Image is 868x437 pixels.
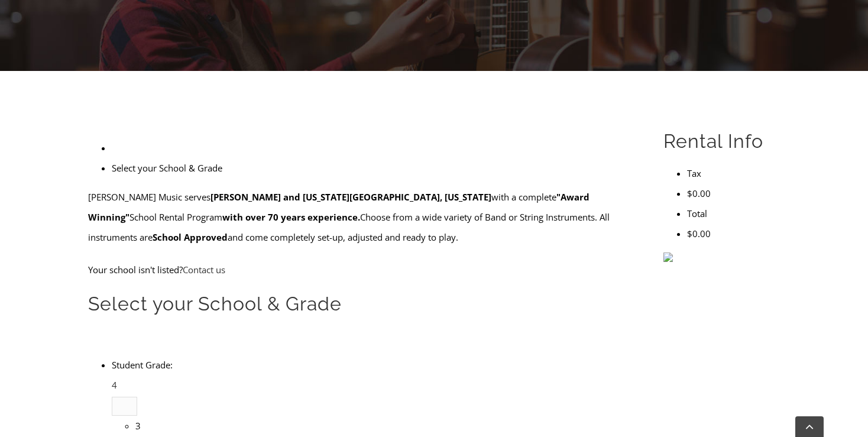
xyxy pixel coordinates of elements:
[210,191,491,203] strong: [PERSON_NAME] and [US_STATE][GEOGRAPHIC_DATA], [US_STATE]
[88,187,636,247] p: [PERSON_NAME] Music serves with a complete School Rental Program Choose from a wide variety of Ba...
[222,211,360,223] strong: with over 70 years experience.
[663,253,673,262] img: sidebar-footer.png
[112,359,173,371] label: Student Grade:
[663,129,780,154] h2: Rental Info
[135,416,137,436] li: 3
[687,183,780,203] li: $0.00
[88,260,636,280] p: Your school isn't listed?
[112,379,117,391] span: 4
[112,158,636,178] li: Select your School & Grade
[183,264,225,276] a: Contact us
[687,203,780,224] li: Total
[687,163,780,183] li: Tax
[88,292,636,316] h2: Select your School & Grade
[153,231,228,243] strong: School Approved
[687,224,780,244] li: $0.00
